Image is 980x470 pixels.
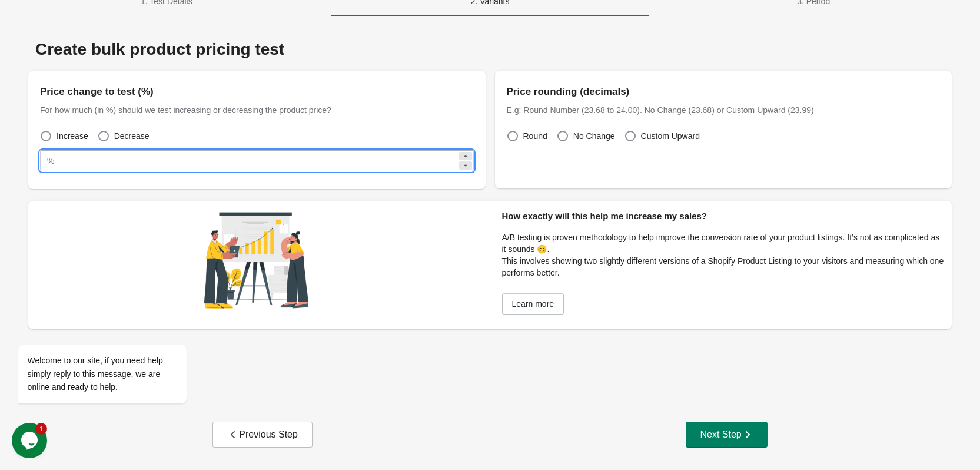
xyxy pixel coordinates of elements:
[114,130,150,142] span: Decrease
[57,130,88,142] span: Increase
[502,201,945,231] div: How exactly will this help me increase my sales?
[507,104,941,116] div: E.g: Round Number (23.68 to 24.00). No Change (23.68) or Custom Upward (23.99)
[12,238,224,417] iframe: chat widget
[523,130,547,142] span: Round
[28,40,952,59] div: Create bulk product pricing test
[686,422,767,448] button: Next Step
[40,82,474,101] div: Price change to test (%)
[502,255,945,279] p: This involves showing two slightly different versions of a Shopify Product Listing to your visito...
[12,423,49,458] iframe: chat widget
[507,82,941,101] div: Price rounding (decimals)
[212,422,313,448] button: Previous Step
[512,299,554,309] span: Learn more
[700,429,753,441] div: Next Step
[227,429,298,441] div: Previous Step
[502,293,564,315] a: Learn more
[502,231,945,255] p: A/B testing is proven methodology to help improve the conversion rate of your product listings. I...
[641,130,700,142] span: Custom Upward
[573,130,615,142] span: No Change
[40,104,474,116] div: For how much (in %) should we test increasing or decreasing the product price?
[47,154,54,168] div: %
